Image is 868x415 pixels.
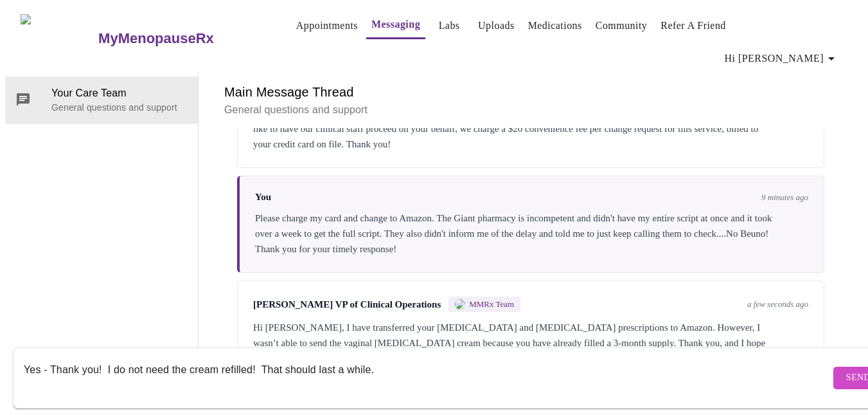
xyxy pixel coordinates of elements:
div: Your Care TeamGeneral questions and support [5,77,198,123]
span: [PERSON_NAME] VP of Clinical Operations [253,299,441,310]
a: Uploads [478,17,515,35]
button: Labs [429,13,470,39]
img: MMRX [455,299,465,309]
p: General questions and support [224,102,837,118]
a: MyMenopauseRx [97,16,265,61]
a: Refer a Friend [660,17,726,35]
a: Medications [528,17,582,35]
a: Appointments [296,17,358,35]
a: Labs [439,17,460,35]
button: Appointments [291,13,363,39]
div: Hi [PERSON_NAME], I have transferred your [MEDICAL_DATA] and [MEDICAL_DATA] prescriptions to Amaz... [253,320,808,366]
button: Hi [PERSON_NAME] [720,46,844,71]
h3: MyMenopauseRx [98,30,214,47]
p: General questions and support [51,101,188,114]
button: Refer a Friend [655,13,731,39]
a: Community [596,17,648,35]
button: Community [590,13,653,39]
span: You [255,192,271,203]
span: Hi [PERSON_NAME] [725,50,839,68]
img: MyMenopauseRx Logo [21,14,97,62]
div: Please charge my card and change to Amazon. The Giant pharmacy is incompetent and didn't have my ... [255,210,808,257]
a: Messaging [371,15,420,33]
button: Uploads [473,13,520,39]
span: MMRx Team [469,299,514,309]
button: Medications [523,13,587,39]
span: Your Care Team [51,86,188,101]
span: a few seconds ago [747,299,808,309]
textarea: Send a message about your appointment [24,357,830,398]
button: Messaging [366,12,425,39]
h6: Main Message Thread [224,82,837,102]
span: 9 minutes ago [761,192,808,203]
